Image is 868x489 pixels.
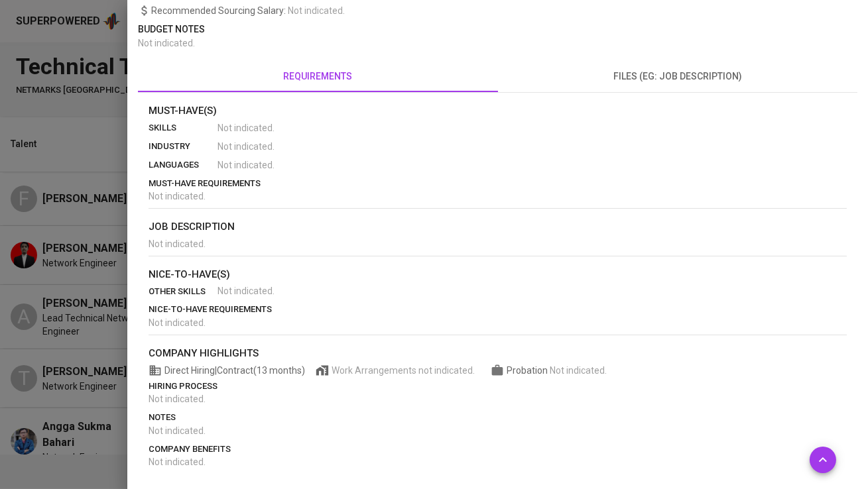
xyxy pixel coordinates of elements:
[288,5,345,16] span: Not indicated .
[149,303,847,316] p: nice-to-have requirements
[149,121,217,135] p: skills
[138,38,195,48] span: Not indicated .
[217,284,275,298] span: Not indicated .
[149,457,206,467] span: Not indicated .
[149,411,847,424] p: notes
[149,285,217,298] p: other skills
[149,317,206,328] span: Not indicated .
[550,365,607,376] span: Not indicated .
[149,140,217,153] p: industry
[217,121,275,135] span: Not indicated .
[149,191,206,201] span: Not indicated .
[149,364,305,377] span: Direct Hiring | Contract (13 months)
[217,140,275,153] span: Not indicated .
[149,443,847,456] p: company benefits
[149,346,847,361] p: company highlights
[506,68,850,85] span: files (eg: job description)
[507,365,550,376] span: Probation
[149,380,847,393] p: hiring process
[149,177,847,190] p: must-have requirements
[149,425,206,436] span: Not indicated .
[332,364,475,377] span: Work Arrangements not indicated.
[149,394,206,404] span: Not indicated .
[149,219,847,235] p: job description
[149,103,847,119] p: Must-Have(s)
[149,239,206,249] span: Not indicated .
[151,5,288,16] span: Recommended Sourcing Salary :
[217,158,275,172] span: Not indicated .
[149,267,847,282] p: nice-to-have(s)
[149,158,217,172] p: languages
[146,68,490,85] span: requirements
[138,23,857,36] p: Budget Notes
